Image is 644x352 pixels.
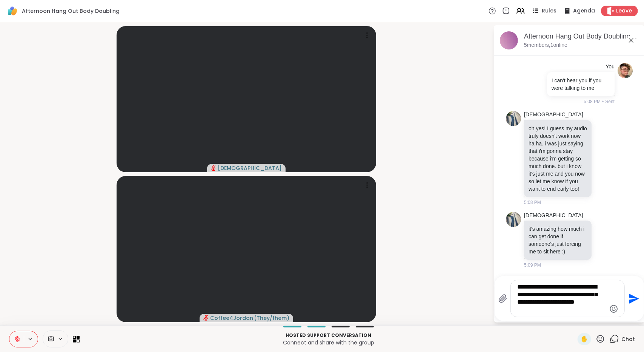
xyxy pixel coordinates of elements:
[581,335,588,344] span: ✋
[616,7,632,15] span: Leave
[524,32,639,41] div: Afternoon Hang Out Body Doubling, [DATE]
[606,63,615,71] h4: You
[529,125,587,193] p: oh yes! I guess my audio truly doesn't work now ha ha. i was just saying that i'm gonna stay beca...
[609,304,618,313] button: Emoji picker
[524,262,541,269] span: 5:09 PM
[573,7,595,15] span: Agenda
[625,290,642,307] button: Send
[618,63,633,78] img: https://sharewell-space-live.sfo3.digitaloceanspaces.com/user-generated/134d9bb1-a290-4167-8a01-5...
[84,339,573,346] p: Connect and share with the group
[518,283,606,314] textarea: Type your message
[524,42,567,49] p: 5 members, 1 online
[84,332,573,339] p: Hosted support conversation
[621,335,635,343] span: Chat
[500,31,518,49] img: Afternoon Hang Out Body Doubling, Sep 12
[6,5,19,17] img: ShareWell Logomark
[602,98,604,105] span: •
[254,314,289,322] span: ( They/them )
[524,199,541,206] span: 5:08 PM
[605,98,615,105] span: Sent
[524,212,583,219] a: [DEMOGRAPHIC_DATA]
[211,165,216,171] span: audio-muted
[210,314,253,322] span: Coffee4Jordan
[529,225,587,255] p: it's amazing how much i can get done if someone's just forcing me to sit here :)
[542,7,556,15] span: Rules
[506,111,521,126] img: https://sharewell-space-live.sfo3.digitaloceanspaces.com/user-generated/a42a35b4-1525-4922-a28c-9...
[524,111,583,119] a: [DEMOGRAPHIC_DATA]
[584,98,601,105] span: 5:08 PM
[552,77,610,92] p: I can't hear you if you were talking to me
[218,164,282,172] span: [DEMOGRAPHIC_DATA]
[506,212,521,227] img: https://sharewell-space-live.sfo3.digitaloceanspaces.com/user-generated/a42a35b4-1525-4922-a28c-9...
[203,315,209,321] span: audio-muted
[22,7,120,15] span: Afternoon Hang Out Body Doubling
